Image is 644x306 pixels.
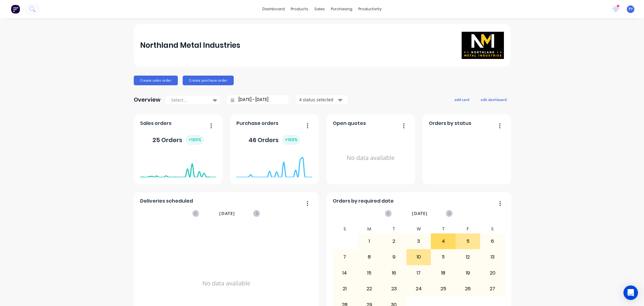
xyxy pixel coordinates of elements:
span: Purchase orders [236,120,278,127]
a: dashboard [259,5,288,14]
div: M [357,225,382,233]
div: 20 [480,265,505,281]
button: add card [450,96,473,103]
div: sales [311,5,328,14]
div: + 100 % [186,135,204,145]
div: 6 [480,234,505,249]
div: 46 Orders [248,135,300,145]
div: 27 [480,281,505,296]
div: Overview [134,94,161,106]
div: 8 [357,249,382,265]
div: 21 [333,281,357,296]
div: 25 [431,281,455,296]
div: 7 [333,249,357,265]
div: 26 [456,281,480,296]
div: T [431,225,456,233]
span: PY [629,6,633,12]
div: purchasing [328,5,355,14]
button: 4 status selected [296,95,347,104]
div: 4 status selected [299,96,337,103]
span: Orders by required date [333,197,394,205]
div: 10 [407,249,431,265]
div: 3 [407,234,431,249]
div: 14 [333,265,357,281]
div: 13 [480,249,505,265]
div: products [288,5,311,14]
div: 2 [382,234,406,249]
div: + 100 % [282,135,300,145]
div: 17 [407,265,431,281]
span: [DATE] [412,210,428,217]
div: T [382,225,406,233]
div: 25 Orders [152,135,204,145]
span: Open quotes [333,120,366,127]
div: S [332,225,357,233]
div: 23 [382,281,406,296]
div: 18 [431,265,455,281]
img: Factory [11,5,20,14]
span: Deliveries scheduled [140,197,193,205]
img: Northland Metal Industries [462,32,504,59]
span: Sales orders [140,120,171,127]
span: Orders by status [429,120,471,127]
div: 24 [407,281,431,296]
div: 5 [456,234,480,249]
div: No data available [333,129,409,187]
div: S [480,225,505,233]
div: productivity [355,5,385,14]
button: Create sales order [134,76,178,85]
div: Open Intercom Messenger [623,285,638,300]
div: 11 [431,249,455,265]
div: 1 [357,234,382,249]
div: 16 [382,265,406,281]
button: Create purchase order [183,76,234,85]
div: 15 [357,265,382,281]
div: 4 [431,234,455,249]
div: 19 [456,265,480,281]
div: 22 [357,281,382,296]
div: 9 [382,249,406,265]
div: 12 [456,249,480,265]
div: Northland Metal Industries [140,39,240,51]
div: W [406,225,431,233]
div: F [456,225,480,233]
span: [DATE] [219,210,235,217]
button: edit dashboard [477,96,511,103]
